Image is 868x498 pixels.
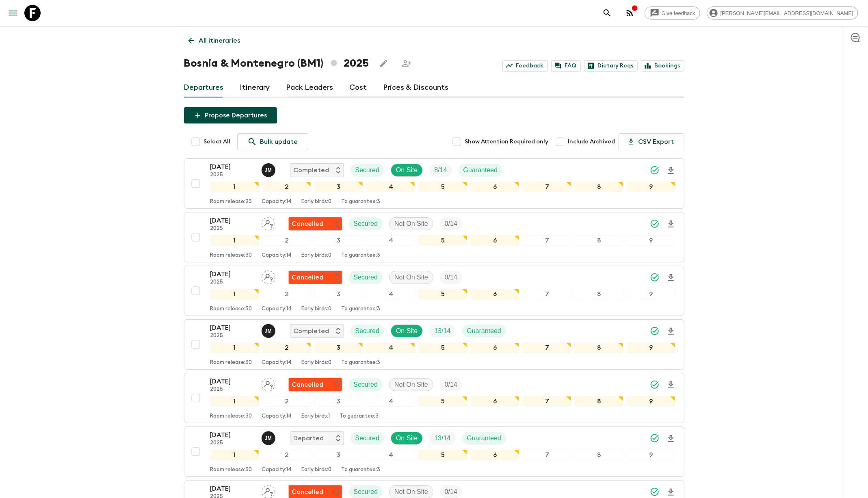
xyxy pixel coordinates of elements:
span: Assign pack leader [262,487,275,494]
p: To guarantee: 3 [342,467,381,473]
p: Secured [355,165,380,175]
div: 6 [471,450,520,460]
a: All itineraries [184,32,245,49]
span: Show Attention Required only [465,138,549,146]
div: On Site [391,164,423,177]
div: 3 [314,396,363,407]
div: 1 [210,235,259,246]
p: All itineraries [199,36,240,45]
p: To guarantee: 3 [340,413,379,420]
div: 7 [523,182,571,192]
div: 4 [366,182,415,192]
button: [DATE]2025Assign pack leaderFlash Pack cancellationSecuredNot On SiteTrip Fill123456789Room relea... [184,212,684,262]
p: Not On Site [394,273,428,282]
button: [DATE]2025Janko MilovanovićCompletedSecuredOn SiteTrip FillGuaranteed123456789Room release:30Capa... [184,319,684,370]
div: 5 [418,342,467,353]
span: Assign pack leader [262,219,275,226]
p: Cancelled [292,380,324,390]
span: Janko Milovanović [262,434,277,440]
div: Trip Fill [429,164,452,177]
div: Trip Fill [429,325,455,338]
div: Trip Fill [429,432,455,445]
svg: Synced Successfully [650,219,660,229]
a: FAQ [551,60,581,71]
p: 0 / 14 [445,273,457,282]
a: Dietary Reqs [584,60,638,71]
svg: Download Onboarding [666,487,676,497]
p: Capacity: 14 [262,306,292,312]
svg: Synced Successfully [650,326,660,336]
div: 9 [627,182,675,192]
p: Secured [354,487,378,497]
p: Guaranteed [467,433,502,443]
a: Pack Leaders [286,78,333,97]
svg: Synced Successfully [650,433,660,443]
p: [DATE] [210,430,255,440]
div: 9 [627,342,675,353]
div: Not On Site [389,271,433,284]
p: Departed [294,433,324,443]
p: Early birds: 0 [302,359,332,366]
a: Bookings [641,60,684,71]
p: Bulk update [260,137,298,147]
div: 3 [314,289,363,299]
div: Flash Pack cancellation [288,271,342,284]
div: 1 [210,396,259,407]
span: Assign pack leader [262,273,275,279]
div: 9 [627,289,675,299]
div: 9 [627,396,675,407]
p: Early birds: 1 [302,413,330,420]
p: Not On Site [394,380,428,390]
p: Secured [355,326,380,336]
p: [DATE] [210,377,255,386]
p: 0 / 14 [445,380,457,390]
p: 2025 [210,440,255,446]
a: Cost [350,78,367,97]
div: 7 [523,396,571,407]
p: On Site [396,326,418,336]
div: Secured [351,164,385,177]
div: Flash Pack cancellation [288,217,342,231]
p: 13 / 14 [434,433,450,443]
div: 4 [366,450,415,460]
p: [DATE] [210,216,255,225]
div: 4 [366,342,415,353]
p: Room release: 30 [210,467,252,473]
p: 0 / 14 [445,487,457,497]
div: 5 [418,450,467,460]
button: menu [5,5,21,21]
svg: Download Onboarding [666,327,676,336]
div: 9 [627,450,675,460]
p: Secured [354,219,378,229]
div: 1 [210,182,259,192]
a: Bulk update [237,133,308,150]
div: 7 [523,342,571,353]
div: 4 [366,289,415,299]
span: Assign pack leader [262,380,275,387]
div: 2 [262,396,311,407]
svg: Synced Successfully [650,165,660,175]
div: 3 [314,342,363,353]
p: Capacity: 14 [262,467,292,473]
p: Guaranteed [463,165,498,175]
p: 2025 [210,333,255,339]
p: Room release: 30 [210,306,252,312]
div: 5 [418,289,467,299]
div: Secured [349,217,383,230]
p: Early birds: 0 [302,467,332,473]
p: Completed [294,165,329,175]
div: 6 [471,182,520,192]
p: Early birds: 0 [302,252,332,259]
p: On Site [396,165,418,175]
div: 7 [523,235,571,246]
p: Early birds: 0 [302,306,332,312]
div: 4 [366,396,415,407]
span: [PERSON_NAME][EMAIL_ADDRESS][DOMAIN_NAME] [716,10,858,16]
div: 3 [314,235,363,246]
p: 2025 [210,386,255,393]
div: 1 [210,289,259,299]
span: Give feedback [657,10,700,16]
svg: Download Onboarding [666,219,676,229]
div: 2 [262,289,311,299]
p: 2025 [210,225,255,232]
